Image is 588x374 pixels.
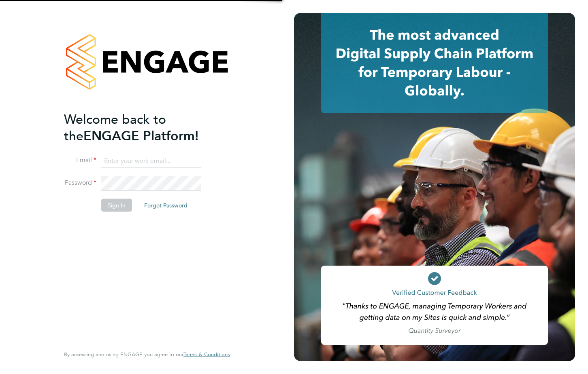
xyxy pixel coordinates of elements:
[138,199,194,212] button: Forgot Password
[64,111,166,144] span: Welcome back to the
[101,199,132,212] button: Sign In
[64,156,96,165] label: Email
[183,351,230,358] a: Terms & Conditions
[101,154,201,168] input: Enter your work email...
[64,351,230,358] span: By accessing and using ENGAGE you agree to our
[64,179,96,187] label: Password
[183,351,230,358] span: Terms & Conditions
[64,111,222,144] h2: ENGAGE Platform!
